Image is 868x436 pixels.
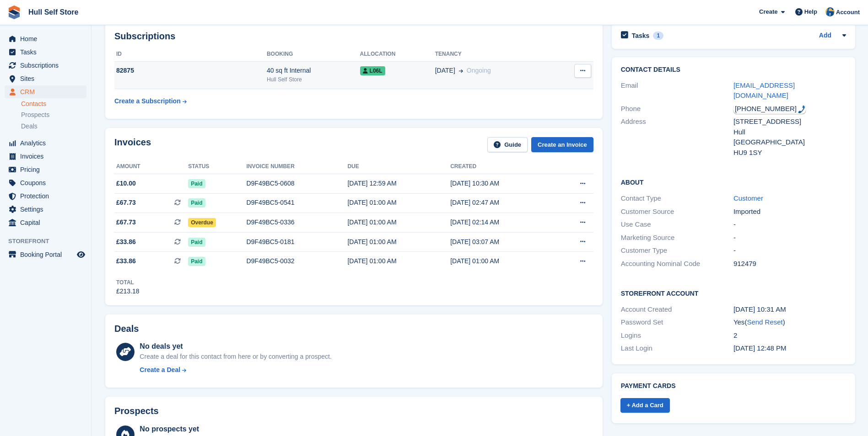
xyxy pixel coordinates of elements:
[140,365,331,375] a: Create a Deal
[798,105,805,113] img: hfpfyWBK5wQHBAGPgDf9c6qAYOxxMAAAAASUVORK5CYII=
[360,47,435,62] th: Allocation
[621,343,733,354] div: Last Login
[188,257,205,266] span: Paid
[114,96,181,106] div: Create a Subscription
[825,7,835,16] img: Hull Self Store
[20,190,75,202] span: Protection
[21,100,86,108] a: Contacts
[246,256,347,266] div: D9F49BC5-0032
[116,256,136,266] span: £33.86
[621,245,733,256] div: Customer Type
[5,163,86,176] a: menu
[116,218,136,227] span: £67.73
[5,85,86,98] a: menu
[5,203,86,216] a: menu
[621,383,846,390] h2: Payment cards
[7,5,21,19] img: stora-icon-8386f47178a22dfd0bd8f6a31ec36ba5ce8667c1dd55bd0f319d3a0aa187defe.svg
[5,150,86,163] a: menu
[114,324,139,334] h2: Deals
[116,278,140,287] div: Total
[20,32,75,45] span: Home
[733,330,846,341] div: 2
[188,198,205,207] span: Paid
[653,32,663,40] div: 1
[20,137,75,149] span: Analytics
[246,160,347,174] th: Invoice number
[267,75,360,84] div: Hull Self Store
[20,248,75,261] span: Booking Portal
[267,47,360,62] th: Booking
[188,218,216,227] span: Overdue
[188,238,205,247] span: Paid
[5,190,86,202] a: menu
[747,318,782,326] a: Send Reset
[188,179,205,188] span: Paid
[5,59,86,72] a: menu
[467,67,491,74] span: Ongoing
[531,137,593,152] a: Create an Invoice
[450,198,553,207] div: [DATE] 02:47 AM
[114,137,151,152] h2: Invoices
[246,198,347,207] div: D9F49BC5-0541
[632,32,650,40] h2: Tasks
[114,31,593,42] h2: Subscriptions
[733,317,846,328] div: Yes
[116,198,136,207] span: £67.73
[450,218,553,227] div: [DATE] 02:14 AM
[188,160,246,174] th: Status
[836,8,860,17] span: Account
[450,160,553,174] th: Created
[116,179,136,188] span: £10.00
[347,256,450,266] div: [DATE] 01:00 AM
[20,216,75,229] span: Capital
[733,148,846,158] div: HU9 1SY
[733,194,763,202] a: Customer
[621,288,846,298] h2: Storefront Account
[621,317,733,328] div: Password Set
[621,219,733,230] div: Use Case
[75,249,86,260] a: Preview store
[347,237,450,247] div: [DATE] 01:00 AM
[435,47,553,62] th: Tenancy
[347,198,450,207] div: [DATE] 01:00 AM
[733,344,787,352] time: 2025-08-01 11:48:25 UTC
[246,218,347,227] div: D9F49BC5-0336
[450,237,553,247] div: [DATE] 03:07 AM
[20,72,75,85] span: Sites
[621,117,733,158] div: Address
[621,177,846,186] h2: About
[621,66,846,74] h2: Contact Details
[140,352,331,362] div: Create a deal for this contact from here or by converting a prospect.
[733,259,846,269] div: 912479
[487,137,528,152] a: Guide
[733,219,846,230] div: -
[733,233,846,243] div: -
[347,179,450,188] div: [DATE] 12:59 AM
[20,176,75,189] span: Coupons
[621,259,733,269] div: Accounting Nominal Code
[116,287,140,296] div: £213.18
[360,66,385,75] span: L06L
[21,111,49,119] span: Prospects
[621,80,733,101] div: Email
[20,163,75,176] span: Pricing
[621,193,733,204] div: Contact Type
[733,304,846,315] div: [DATE] 10:31 AM
[8,237,91,246] span: Storefront
[114,406,159,416] h2: Prospects
[733,127,846,138] div: Hull
[140,365,180,375] div: Create a Deal
[267,66,360,75] div: 40 sq ft Internal
[733,137,846,148] div: [GEOGRAPHIC_DATA]
[621,304,733,315] div: Account Created
[621,233,733,243] div: Marketing Source
[246,237,347,247] div: D9F49BC5-0181
[621,330,733,341] div: Logins
[246,179,347,188] div: D9F49BC5-0608
[804,7,817,16] span: Help
[5,216,86,229] a: menu
[347,218,450,227] div: [DATE] 01:00 AM
[759,7,777,16] span: Create
[347,160,450,174] th: Due
[5,137,86,149] a: menu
